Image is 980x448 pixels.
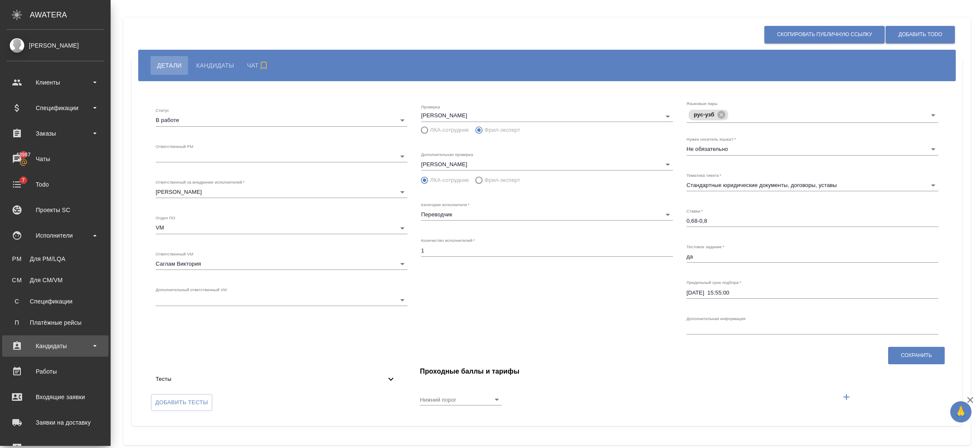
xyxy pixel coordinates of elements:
div: [PERSON_NAME] [156,186,407,198]
button: Скопировать публичную ссылку [764,26,885,43]
div: Тесты [149,370,403,388]
span: Детали [157,60,182,71]
span: 7 [17,176,30,184]
div: Работы [6,365,104,378]
label: Дополнительная информация [687,316,746,320]
a: PMДля PM/LQA [6,250,104,267]
div: рус-узб [689,110,728,120]
textarea: да [687,253,938,260]
button: Добавить ToDo [886,26,955,43]
div: Проекты SC [6,204,104,216]
label: Тематика тикета [687,173,721,177]
button: Сохранить [888,347,945,364]
h4: Проходные баллы и тарифы [420,366,945,377]
span: рус-узб [689,111,719,118]
label: Предельный срок подбора [687,281,741,285]
span: Чат [247,60,271,71]
a: CMДля CM/VM [6,272,104,289]
svg: Подписаться [259,60,269,71]
span: ЛКА-сотрудник [430,126,469,134]
label: Нужен носитель языка? [687,137,736,142]
div: Спецификации [11,297,100,306]
span: Тесты [156,375,386,383]
label: Ответственный VM [156,252,193,256]
div: AWATERA [30,6,111,23]
button: Open [662,111,674,122]
div: Исполнители [6,229,104,242]
div: Чаты [6,153,104,165]
div: Входящие заявки [6,391,104,403]
a: Проекты SC [2,199,108,221]
div: В работе [156,114,407,126]
div: Заказы [6,127,104,140]
div: [PERSON_NAME] [421,159,673,170]
span: Фрил-эксперт [484,126,520,134]
div: Спецификации [6,102,104,114]
label: Языковые пары [687,102,718,106]
label: Ставки [687,209,703,213]
span: Добавить ToDo [898,31,942,38]
a: 43987Чаты [2,148,108,170]
div: Заявки на доставку [6,416,104,429]
div: Стандартные юридические документы, договоры, уставы [687,179,938,191]
div: [PERSON_NAME] [6,41,104,50]
div: Клиенты [6,76,104,89]
div: Кандидаты [6,340,104,352]
div: Todo [6,178,104,191]
button: Open [927,109,939,121]
div: Переводчик [421,209,673,221]
span: Фрил-эксперт [484,176,520,184]
label: Дополнительная проверка [421,152,473,156]
span: Добавить тесты [155,398,208,408]
button: 🙏 [950,401,971,422]
label: Категория исполнителя [421,203,470,207]
span: Кандидаты [196,60,234,71]
div: Для CM/VM [11,276,100,284]
a: ССпецификации [6,293,104,310]
div: Для PM/LQA [11,255,100,263]
a: Входящие заявки [2,386,108,408]
span: 🙏 [954,403,968,421]
a: ППлатёжные рейсы [6,314,104,331]
label: Статус [156,108,169,113]
div: VM [156,222,407,234]
a: 7Todo [2,174,108,195]
span: ЛКА-сотрудник [430,176,469,184]
label: Проверка [421,105,440,109]
label: Тестовое задание [687,245,724,249]
div: Саглам Виктория [156,258,407,270]
label: Дополнительный ответственный VM [156,288,227,292]
button: Open [491,394,503,405]
label: Количество исполнителей [421,238,475,243]
a: Работы [2,361,108,382]
span: Скопировать публичную ссылку [777,31,872,38]
label: Ответственный за внедрение исполнителей [156,180,245,184]
label: Добавить тесты [151,394,212,411]
label: Ответственный PM [156,144,193,148]
span: Сохранить [901,352,932,359]
span: 43987 [11,150,36,159]
button: Добавить [836,387,857,407]
label: Отдел ПО [156,216,175,220]
div: Не обязательно [687,143,938,155]
div: Платёжные рейсы [11,318,100,327]
a: Заявки на доставку [2,412,108,433]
